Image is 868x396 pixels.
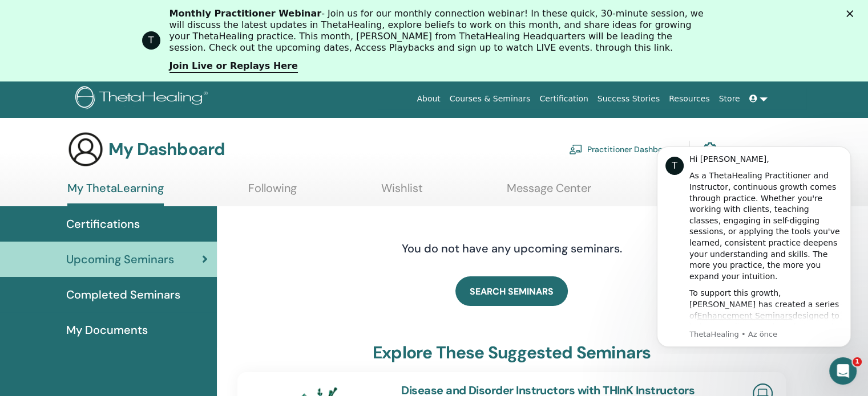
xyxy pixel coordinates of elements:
a: Resources [664,88,714,109]
iframe: Intercom notifications mesaj [640,136,868,354]
img: generic-user-icon.jpg [67,131,104,168]
a: SEARCH SEMINARS [455,276,568,306]
a: Certification [535,88,592,109]
a: Success Stories [593,88,664,109]
a: Join Live or Replays Here [169,60,298,73]
a: Store [714,88,745,109]
img: logo.png [75,86,212,112]
div: Kapat [846,10,858,17]
a: Following [248,181,297,203]
iframe: Intercom live chat [829,357,857,385]
span: 1 [853,357,862,366]
span: SEARCH SEMINARS [470,285,554,297]
a: Practitioner Dashboard [569,136,675,161]
p: Message from ThetaHealing, sent Az önce [50,193,203,203]
span: Completed Seminars [66,286,180,303]
div: To support this growth, [PERSON_NAME] has created a series of designed to help you refine your kn... [50,152,203,275]
h3: My Dashboard [108,139,225,160]
span: My Documents [66,321,148,338]
a: About [412,88,445,109]
h3: explore these suggested seminars [373,342,651,363]
a: Wishlist [381,181,423,203]
a: My ThetaLearning [67,181,164,206]
span: Certifications [66,215,140,232]
img: chalkboard-teacher.svg [569,144,583,154]
h4: You do not have any upcoming seminars. [332,242,692,255]
div: Profile image for ThetaHealing [142,31,160,50]
a: Enhancement Seminars [58,175,153,184]
div: - Join us for our monthly connection webinar! In these quick, 30-minute session, we will discuss ... [169,8,708,54]
a: Courses & Seminars [445,88,535,109]
a: Message Center [507,181,591,203]
span: Upcoming Seminars [66,251,174,268]
b: Monthly Practitioner Webinar [169,8,322,19]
